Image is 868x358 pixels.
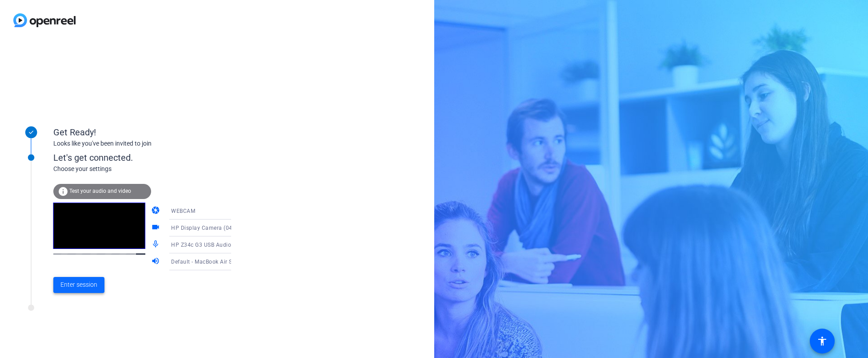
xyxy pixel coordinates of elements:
span: HP Display Camera (0408:5458) [171,224,256,231]
div: Get Ready! [53,126,231,139]
div: Let's get connected. [53,151,249,164]
span: Default - MacBook Air Speakers (Built-in) [171,258,276,265]
span: Enter session [60,280,97,289]
span: HP Z34c G3 USB Audio (03f0:0c84) [171,241,263,248]
button: Enter session [53,277,104,293]
div: Looks like you've been invited to join [53,139,231,148]
mat-icon: accessibility [817,336,828,346]
mat-icon: info [58,186,68,197]
span: WEBCAM [171,208,195,214]
mat-icon: camera [151,206,162,216]
span: Test your audio and video [69,188,131,194]
mat-icon: volume_up [151,256,162,267]
mat-icon: mic_none [151,240,162,250]
mat-icon: videocam [151,223,162,233]
div: Choose your settings [53,164,249,174]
